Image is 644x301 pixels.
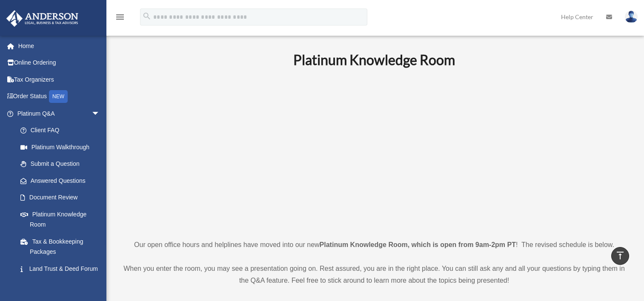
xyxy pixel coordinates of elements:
i: menu [115,12,125,22]
a: Document Review [12,189,113,206]
b: Platinum Knowledge Room [293,51,455,68]
a: Order StatusNEW [6,88,113,105]
img: Anderson Advisors Platinum Portal [4,10,81,27]
a: Answered Questions [12,172,113,189]
div: NEW [49,90,68,103]
i: search [142,11,152,21]
span: arrow_drop_down [92,105,109,122]
a: Client FAQ [12,122,113,139]
a: Home [6,37,113,54]
img: User Pic [625,11,638,23]
a: Tax & Bookkeeping Packages [12,233,113,260]
a: Platinum Q&Aarrow_drop_down [6,105,113,122]
iframe: 231110_Toby_KnowledgeRoom [246,80,502,223]
a: Tax Organizers [6,71,113,88]
a: Platinum Knowledge Room [12,206,109,233]
a: Platinum Walkthrough [12,139,113,156]
a: Submit a Question [12,156,113,173]
p: Our open office hours and helplines have moved into our new ! The revised schedule is below. [121,239,627,251]
a: Land Trust & Deed Forum [12,260,113,277]
a: Online Ordering [6,54,113,71]
p: When you enter the room, you may see a presentation going on. Rest assured, you are in the right ... [121,263,627,287]
a: menu [115,15,125,22]
strong: Platinum Knowledge Room, which is open from 9am-2pm PT [320,241,516,248]
a: vertical_align_top [611,247,629,265]
i: vertical_align_top [615,250,625,261]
